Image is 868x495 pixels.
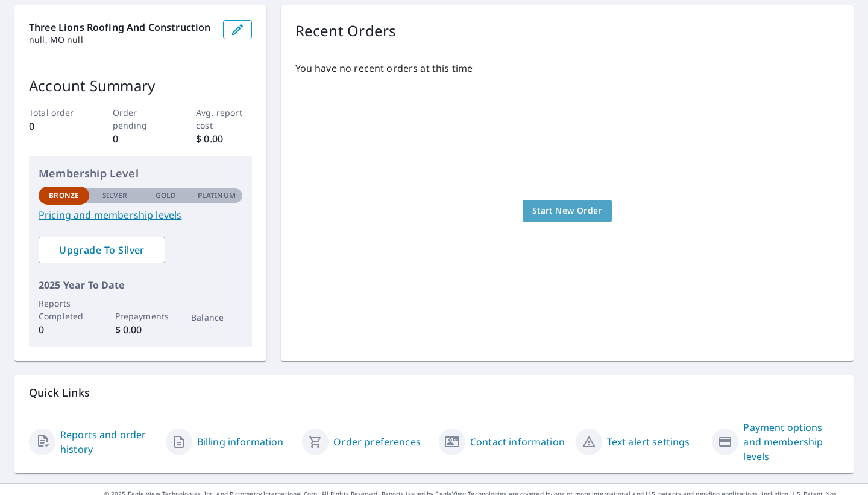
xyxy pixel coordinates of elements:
[39,297,89,322] p: Reports Completed
[743,420,839,464] a: Payment options and membership levels
[197,435,284,449] a: Billing information
[39,322,89,337] p: 0
[196,106,251,132] p: Avg. report cost
[113,132,168,146] p: 0
[523,200,612,222] a: Start New Order
[607,435,690,449] a: Text alert settings
[470,435,565,449] a: Contact information
[115,310,166,322] p: Prepayments
[113,106,168,132] p: Order pending
[156,190,176,201] p: Gold
[191,311,242,324] p: Balance
[29,75,252,97] p: Account Summary
[60,427,156,456] a: Reports and order history
[39,237,165,263] a: Upgrade To Silver
[196,132,251,146] p: $ 0.00
[29,20,213,34] p: Three Lions Roofing And Construction
[532,203,602,219] span: Start New Order
[295,20,397,42] p: Recent Orders
[29,34,213,45] p: null, MO null
[29,119,84,133] p: 0
[48,243,156,257] span: Upgrade To Silver
[102,190,128,201] p: Silver
[29,385,839,400] p: Quick Links
[333,435,421,449] a: Order preferences
[198,190,236,201] p: Platinum
[295,61,839,75] p: You have no recent orders at this time
[39,278,242,292] p: 2025 Year To Date
[39,208,242,222] a: Pricing and membership levels
[115,322,166,337] p: $ 0.00
[39,165,242,182] p: Membership Level
[29,106,84,119] p: Total order
[49,190,79,201] p: Bronze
